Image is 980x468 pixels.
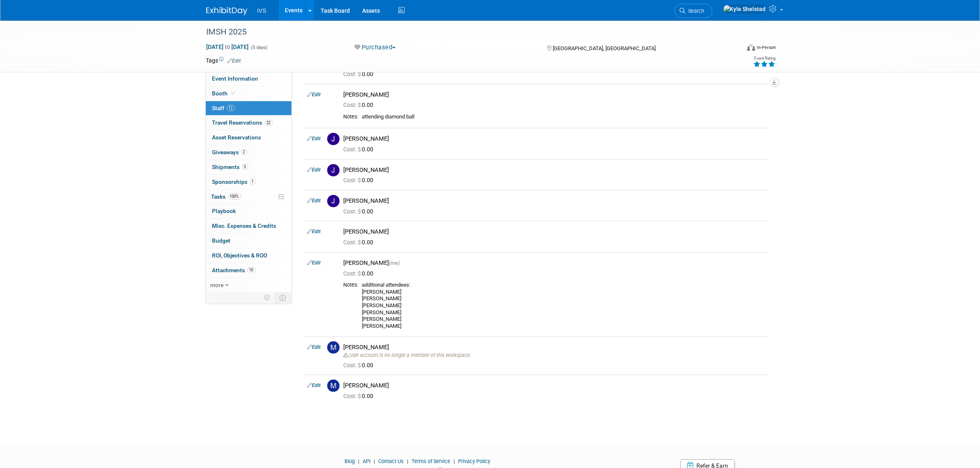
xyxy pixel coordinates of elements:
[344,197,765,205] div: [PERSON_NAME]
[227,105,235,111] span: 12
[206,86,291,101] a: Booth
[412,458,450,464] a: Terms of Service
[753,56,775,60] div: Event Rating
[228,58,241,64] a: Edit
[212,267,256,273] span: Attachments
[691,43,776,55] div: Event Format
[356,458,361,464] span: |
[452,458,457,464] span: |
[206,130,291,145] a: Asset Reservations
[344,166,765,174] div: [PERSON_NAME]
[212,237,231,244] span: Budget
[206,234,291,248] a: Budget
[327,133,340,145] img: J.jpg
[344,114,359,120] div: Notes:
[212,193,241,200] span: Tasks
[250,178,256,185] span: 1
[228,193,241,199] span: 100%
[247,267,256,273] span: 10
[242,164,248,170] span: 3
[344,239,362,246] span: Cost: $
[206,219,291,233] a: Misc. Expenses & Credits
[344,362,362,368] span: Cost: $
[405,458,410,464] span: |
[344,208,377,215] span: 0.00
[307,136,321,141] a: Edit
[206,248,291,263] a: ROI, Objectives & ROO
[327,195,340,207] img: J.jpg
[257,7,267,14] span: IVS
[307,198,321,204] a: Edit
[675,4,712,18] a: Search
[344,208,362,215] span: Cost: $
[206,116,291,130] a: Travel Reservations22
[206,190,291,204] a: Tasks100%
[206,7,247,15] img: ExhibitDay
[344,177,377,183] span: 0.00
[389,260,400,266] span: (me)
[344,382,765,389] div: [PERSON_NAME]
[307,167,321,173] a: Edit
[206,43,249,51] span: [DATE] [DATE]
[351,43,399,52] button: Purchased
[232,91,236,95] i: Booth reservation complete
[261,292,275,303] td: Personalize Event Tab Strip
[307,92,321,97] a: Edit
[378,458,404,464] a: Contact Us
[206,204,291,218] a: Playbook
[206,101,291,116] a: Staff12
[723,5,766,14] img: Kyle Shelstad
[344,282,359,288] div: Notes:
[344,146,377,153] span: 0.00
[344,71,362,77] span: Cost: $
[344,135,765,143] div: [PERSON_NAME]
[362,282,765,329] div: additional attendees: [PERSON_NAME] [PERSON_NAME] [PERSON_NAME] [PERSON_NAME] [PERSON_NAME] [PERS...
[344,91,765,99] div: [PERSON_NAME]
[251,45,268,50] span: (5 days)
[241,149,247,155] span: 2
[372,458,377,464] span: |
[747,44,755,51] img: Format-Inperson.png
[307,382,321,388] a: Edit
[206,145,291,160] a: Giveaways2
[206,56,241,65] td: Tags
[363,458,370,464] a: API
[344,228,765,236] div: [PERSON_NAME]
[344,146,362,153] span: Cost: $
[212,90,237,97] span: Booth
[458,458,490,464] a: Privacy Policy
[327,341,340,354] img: M.jpg
[204,25,728,39] div: IMSH 2025
[211,282,224,288] span: more
[344,351,765,359] div: User account is no longer a member of this workspace.
[212,252,268,259] span: ROI, Objectives & ROO
[212,119,273,126] span: Travel Reservations
[344,71,377,77] span: 0.00
[212,178,256,185] span: Sponsorships
[327,380,340,392] img: M.jpg
[686,8,705,14] span: Search
[757,44,776,51] div: In-Person
[344,393,362,399] span: Cost: $
[344,259,765,267] div: [PERSON_NAME]
[212,208,236,214] span: Playbook
[212,75,258,82] span: Event Information
[206,175,291,189] a: Sponsorships1
[275,292,291,303] td: Toggle Event Tabs
[344,102,362,108] span: Cost: $
[307,229,321,234] a: Edit
[553,45,656,51] span: [GEOGRAPHIC_DATA], [GEOGRAPHIC_DATA]
[344,239,377,246] span: 0.00
[344,270,362,277] span: Cost: $
[344,393,377,399] span: 0.00
[212,164,248,170] span: Shipments
[212,134,261,141] span: Asset Reservations
[362,114,765,120] div: attending diamond ball
[265,120,273,126] span: 22
[327,164,340,176] img: J.jpg
[224,44,232,50] span: to
[344,102,377,108] span: 0.00
[344,343,765,351] div: [PERSON_NAME]
[212,222,277,229] span: Misc. Expenses & Credits
[345,458,355,464] a: Blog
